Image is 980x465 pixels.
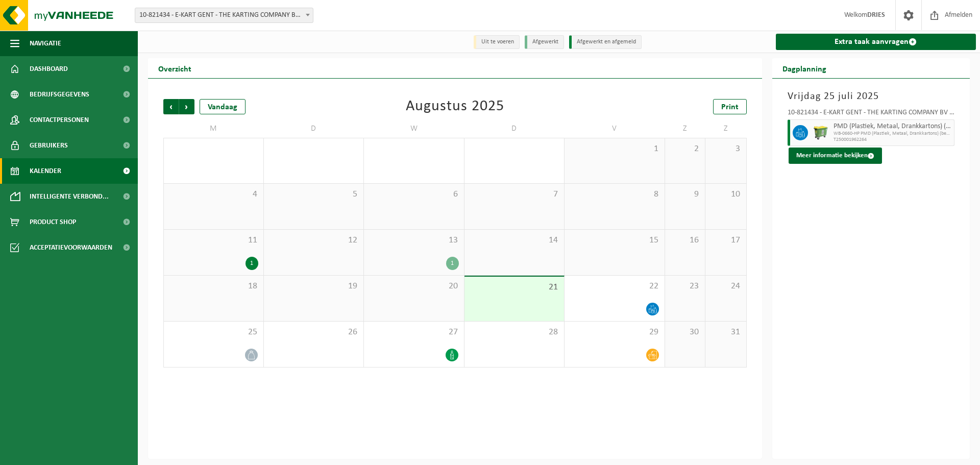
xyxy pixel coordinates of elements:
span: 25 [169,327,258,338]
span: 20 [369,281,459,292]
span: 22 [570,281,659,292]
span: 12 [269,235,359,246]
span: 5 [269,189,359,200]
li: Uit te voeren [474,35,520,49]
span: 26 [269,327,359,338]
img: WB-0660-HPE-GN-50 [813,125,828,140]
span: 9 [670,189,700,200]
button: Meer informatie bekijken [789,148,882,164]
td: Z [665,119,706,138]
span: 2 [670,143,700,155]
span: 27 [369,327,459,338]
span: 14 [470,235,559,246]
td: D [464,119,565,138]
h2: Overzicht [148,58,202,78]
span: 10 [710,189,741,200]
span: Contactpersonen [30,107,89,133]
span: Kalender [30,158,61,184]
a: Extra taak aanvragen [776,34,976,50]
span: Intelligente verbond... [30,184,109,209]
td: M [163,119,264,138]
span: 1 [570,143,659,155]
span: 8 [570,189,659,200]
span: Vorige [163,99,179,114]
div: 1 [246,257,258,270]
span: 16 [670,235,700,246]
span: 28 [470,327,559,338]
span: 18 [169,281,258,292]
span: T250001962264 [834,137,952,143]
span: Bedrijfsgegevens [30,82,89,107]
li: Afgewerkt [525,35,564,49]
span: 30 [670,327,700,338]
span: 3 [710,143,741,155]
span: 19 [269,281,359,292]
span: WB-0660-HP PMD (Plastiek, Metaal, Drankkartons) (bedrijven) [834,131,952,137]
td: Z [705,119,746,138]
span: 6 [369,189,459,200]
span: Product Shop [30,209,76,235]
span: 10-821434 - E-KART GENT - THE KARTING COMPANY BV - GENT [135,8,313,23]
span: Print [721,103,739,111]
h2: Dagplanning [772,58,837,78]
span: 31 [710,327,741,338]
span: Acceptatievoorwaarden [30,235,112,260]
td: D [264,119,364,138]
div: Vandaag [200,99,246,114]
span: 23 [670,281,700,292]
strong: DRIES [867,11,885,19]
div: 1 [446,257,459,270]
span: 11 [169,235,258,246]
span: Gebruikers [30,133,68,158]
span: 13 [369,235,459,246]
h3: Vrijdag 25 juli 2025 [788,89,955,104]
td: V [565,119,665,138]
span: 4 [169,189,258,200]
span: PMD (Plastiek, Metaal, Drankkartons) (bedrijven) [834,123,952,131]
span: 10-821434 - E-KART GENT - THE KARTING COMPANY BV - GENT [135,8,313,22]
span: 15 [570,235,659,246]
li: Afgewerkt en afgemeld [569,35,642,49]
span: Dashboard [30,56,68,82]
span: 24 [710,281,741,292]
span: 7 [470,189,559,200]
div: 10-821434 - E-KART GENT - THE KARTING COMPANY BV - [GEOGRAPHIC_DATA] [788,109,955,119]
span: 29 [570,327,659,338]
span: 21 [470,282,559,293]
td: W [364,119,464,138]
span: 17 [710,235,741,246]
div: Augustus 2025 [406,99,504,114]
a: Print [713,99,747,114]
span: Navigatie [30,31,61,56]
span: Volgende [179,99,194,114]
